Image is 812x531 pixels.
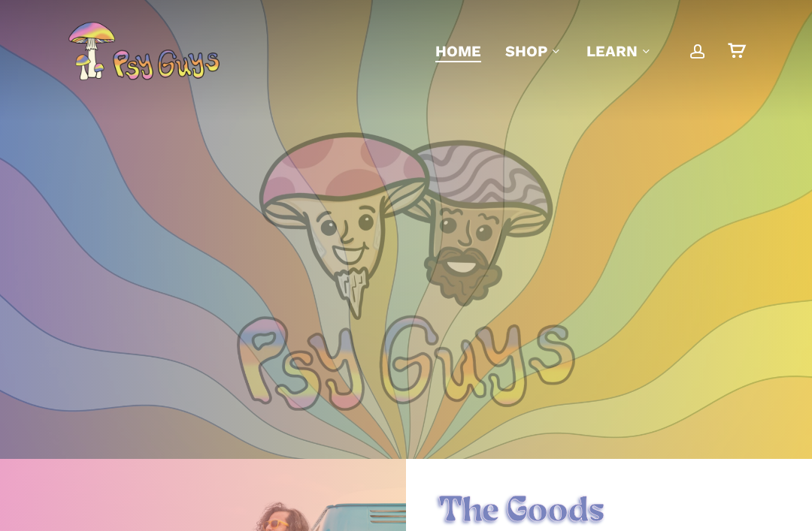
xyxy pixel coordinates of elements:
span: Shop [505,42,547,60]
img: PsyGuys Heads Logo [256,113,556,338]
a: Learn [586,41,653,62]
img: PsyGuys [68,21,220,81]
a: Cart [728,43,744,59]
span: Home [435,42,481,60]
a: Home [435,41,481,62]
a: Shop [505,41,562,62]
img: Psychedelic PsyGuys Text Logo [237,315,575,410]
span: Learn [586,42,638,60]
